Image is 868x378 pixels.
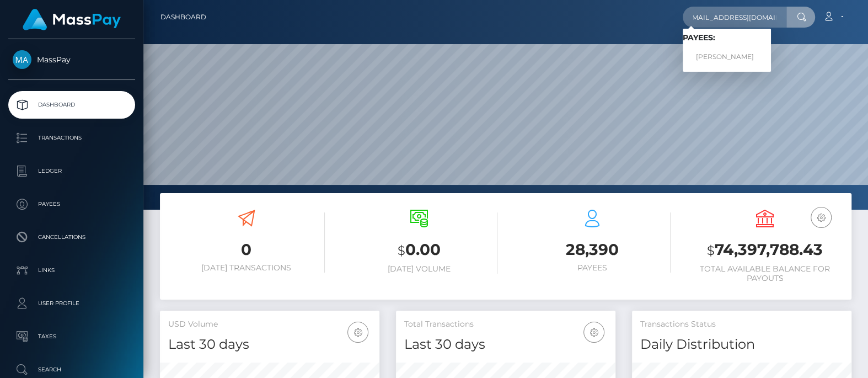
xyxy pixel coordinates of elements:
small: $ [707,243,715,258]
p: Ledger [13,163,131,179]
a: Payees [8,190,135,218]
h3: 74,397,788.43 [687,239,844,262]
p: Dashboard [13,97,131,113]
h3: 0.00 [341,239,498,262]
p: Payees [13,196,131,212]
p: Search [13,361,131,378]
h6: Total Available Balance for Payouts [687,264,844,283]
h4: Last 30 days [404,335,607,354]
h5: Total Transactions [404,319,607,330]
a: Dashboard [8,91,135,119]
p: Cancellations [13,229,131,246]
h6: Payees [514,263,671,273]
img: MassPay [13,50,31,69]
a: Cancellations [8,223,135,251]
a: Transactions [8,124,135,152]
img: MassPay Logo [23,9,121,30]
h4: Last 30 days [168,335,371,354]
h6: [DATE] Transactions [168,263,325,273]
h5: USD Volume [168,319,371,330]
h6: [DATE] Volume [341,264,498,274]
a: User Profile [8,290,135,317]
p: Links [13,262,131,279]
p: User Profile [13,295,131,312]
a: Links [8,257,135,284]
small: $ [398,243,405,258]
h6: Payees: [683,33,771,42]
span: MassPay [8,55,135,65]
a: [PERSON_NAME] [683,47,771,67]
input: Search... [683,7,786,28]
a: Dashboard [160,6,206,29]
h5: Transactions Status [640,319,843,330]
h3: 0 [168,239,325,260]
a: Ledger [8,157,135,185]
a: Taxes [8,323,135,350]
h3: 28,390 [514,239,671,260]
h4: Daily Distribution [640,335,843,354]
p: Transactions [13,130,131,146]
p: Taxes [13,328,131,345]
